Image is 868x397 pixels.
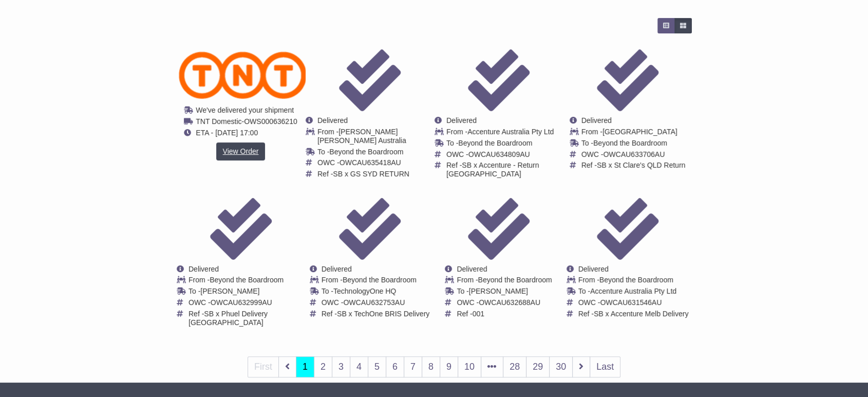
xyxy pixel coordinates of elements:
[578,276,689,287] td: From -
[339,158,401,167] span: OWCAU635418AU
[581,128,686,139] td: From -
[188,298,305,310] td: OWC -
[196,117,297,129] td: -
[581,161,686,170] td: Ref -
[210,276,284,284] span: Beyond the Boardroom
[317,170,433,178] td: Ref -
[350,356,368,377] a: 4
[211,298,272,306] span: OWCAU632999AU
[457,298,552,310] td: OWC -
[468,150,530,158] span: OWCAU634809AU
[188,287,305,298] td: To -
[296,356,314,377] a: 1
[322,265,352,273] span: Delivered
[188,310,268,327] span: SB x Phuel Delivery [GEOGRAPHIC_DATA]
[440,356,458,377] a: 9
[332,356,350,377] a: 3
[446,161,539,178] span: SB x Accenture - Return [GEOGRAPHIC_DATA]
[196,117,241,125] span: TNT Domestic
[446,116,477,124] span: Delivered
[188,265,219,273] span: Delivered
[333,170,409,178] span: SB x GS SYD RETURN
[590,287,676,295] span: Accenture Australia Pty Ltd
[590,356,620,377] a: Last
[446,150,562,161] td: OWC -
[196,129,258,137] span: ETA - [DATE] 17:00
[457,276,552,287] td: From -
[602,128,677,136] span: [GEOGRAPHIC_DATA]
[322,298,430,310] td: OWC -
[404,356,422,377] a: 7
[581,116,612,124] span: Delivered
[322,310,430,318] td: Ref -
[386,356,404,377] a: 6
[600,298,662,306] span: OWCAU631546AU
[244,117,297,125] span: OWS000636210
[457,287,552,298] td: To -
[188,276,305,287] td: From -
[457,265,487,273] span: Delivered
[603,150,665,158] span: OWCAU633706AU
[469,287,528,295] span: [PERSON_NAME]
[322,276,430,287] td: From -
[446,161,562,178] td: Ref -
[578,287,689,298] td: To -
[457,310,552,318] td: Ref -
[216,142,266,160] a: View Order
[578,265,609,273] span: Delivered
[317,116,348,124] span: Delivered
[343,276,417,284] span: Beyond the Boardroom
[467,128,554,136] span: Accenture Australia Pty Ltd
[188,310,305,327] td: Ref -
[317,128,433,148] td: From -
[329,148,403,156] span: Beyond the Boardroom
[526,356,550,377] a: 29
[597,161,685,169] span: SB x St Clare's QLD Return
[333,287,396,295] span: TechnologyOne HQ
[317,148,433,159] td: To -
[446,139,562,150] td: To -
[473,310,484,318] span: 001
[317,158,433,170] td: OWC -
[594,310,688,318] span: SB x Accenture Melb Delivery
[478,276,552,284] span: Beyond the Boardroom
[549,356,573,377] a: 30
[314,356,332,377] a: 2
[578,298,689,310] td: OWC -
[196,106,294,114] span: We've delivered your shipment
[599,276,673,284] span: Beyond the Boardroom
[179,51,307,99] img: TNT_Domestic.png
[581,139,686,150] td: To -
[343,298,405,306] span: OWCAU632753AU
[503,356,526,377] a: 28
[317,128,406,145] span: [PERSON_NAME] [PERSON_NAME] Australia
[446,128,562,139] td: From -
[458,139,532,147] span: Beyond the Boardroom
[200,287,259,295] span: [PERSON_NAME]
[458,356,481,377] a: 10
[578,310,689,318] td: Ref -
[322,287,430,298] td: To -
[479,298,540,306] span: OWCAU632688AU
[337,310,429,318] span: SB x TechOne BRIS Delivery
[581,150,686,161] td: OWC -
[368,356,386,377] a: 5
[593,139,667,147] span: Beyond the Boardroom
[422,356,440,377] a: 8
